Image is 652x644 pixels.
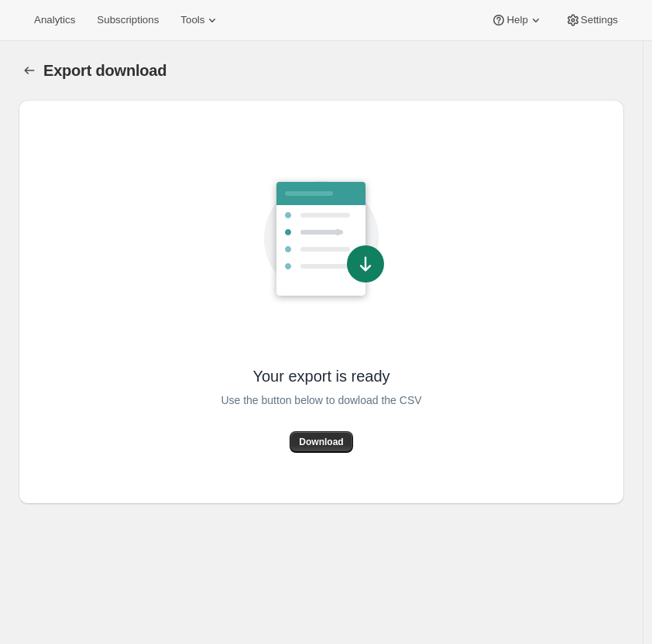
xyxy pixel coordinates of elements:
[88,9,168,31] button: Subscriptions
[171,9,229,31] button: Tools
[221,391,421,409] span: Use the button below to dowload the CSV
[19,60,40,81] button: Export download
[556,9,627,31] button: Settings
[97,14,159,26] span: Subscriptions
[252,366,389,386] span: Your export is ready
[43,62,166,79] span: Export download
[581,14,618,26] span: Settings
[180,14,204,26] span: Tools
[25,9,84,31] button: Analytics
[482,9,552,31] button: Help
[290,431,352,453] button: Download
[34,14,75,26] span: Analytics
[506,14,527,26] span: Help
[299,436,343,448] span: Download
